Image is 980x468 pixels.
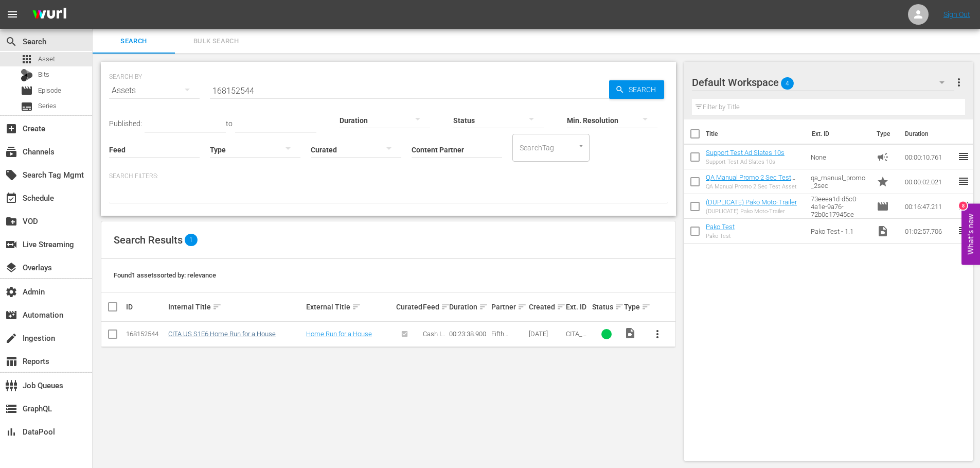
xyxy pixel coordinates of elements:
span: Published: [109,119,142,128]
span: Reports [5,355,17,368]
span: sort [212,302,222,311]
span: Episode [877,200,889,213]
th: Title [706,119,806,148]
td: 73eeea1d-d5c0-4a1e-9a76-72b0c17945ce [807,194,872,219]
span: sort [557,302,566,311]
span: CITA_US_S1E6 [566,330,588,345]
span: Create [5,123,17,135]
th: Type [870,119,899,148]
span: Search Tag Mgmt [5,169,17,181]
span: Series [21,100,33,113]
div: Pako Test [706,233,735,239]
span: GraphQL [5,403,17,415]
span: sort [642,302,651,311]
div: Type [624,301,642,313]
button: Open Feedback Widget [961,203,980,265]
div: Default Workspace [692,68,954,97]
td: None [807,145,872,169]
div: Partner [491,301,525,313]
button: Open [576,141,586,151]
th: Ext. ID [806,119,871,148]
span: Channels [5,146,17,158]
span: Episode [21,84,33,97]
span: Promo [877,176,889,188]
a: CITA US S1E6 Home Run for a House [168,330,276,338]
span: Video [624,327,636,339]
div: Internal Title [168,301,303,313]
div: External Title [306,301,393,313]
img: ans4CAIJ8jUAAAAAAAAAAAAAAAAAAAAAAAAgQb4GAAAAAAAAAAAAAAAAAAAAAAAAJMjXAAAAAAAAAAAAAAAAAAAAAAAAgAT5G... [25,3,74,27]
span: to [226,119,233,128]
span: Bits [38,70,49,80]
th: Duration [899,119,960,148]
td: 01:02:57.706 [901,219,957,244]
span: Search Results [114,234,183,246]
span: sort [615,302,624,311]
span: Bulk Search [181,36,251,47]
span: Live Streaming [5,238,17,251]
div: Bits [21,69,33,81]
p: Search Filters: [109,172,668,181]
span: Asset [38,54,55,64]
div: 8 [959,201,967,210]
span: Overlays [5,262,17,274]
a: Support Test Ad Slates 10s [706,149,785,157]
span: sort [479,302,488,311]
span: sort [441,302,450,311]
a: Pako Test [706,223,735,231]
td: 00:00:10.761 [901,145,957,169]
span: 4 [781,73,794,94]
span: menu [6,8,19,21]
div: Curated [396,303,419,311]
span: Schedule [5,192,17,204]
div: Duration [449,301,488,313]
span: Job Queues [5,379,17,392]
span: DataPool [5,426,17,438]
div: [DATE] [529,330,563,338]
span: Series [38,101,57,111]
span: Episode [38,85,61,96]
span: Search [625,80,664,99]
div: Created [529,301,563,313]
a: Sign Out [943,10,970,19]
div: ID [126,303,165,311]
div: (DUPLICATE) Pako Moto-Trailer [706,208,797,215]
span: more_vert [953,76,965,89]
span: sort [352,302,361,311]
div: 00:23:38.900 [449,330,488,338]
span: Video [877,225,889,237]
span: reorder [957,224,970,237]
span: Admin [5,286,17,298]
td: 00:00:02.021 [901,169,957,194]
div: Support Test Ad Slates 10s [706,159,785,165]
span: Fifth Season [491,330,513,345]
span: Ingestion [5,332,17,344]
span: Cash In The Attic US [423,330,445,361]
div: QA Manual Promo 2 Sec Test Asset [706,183,803,190]
span: reorder [957,150,970,163]
span: VOD [5,215,17,228]
span: Ad [877,151,889,163]
span: Found 1 assets sorted by: relevance [114,271,216,279]
a: (DUPLICATE) Pako Moto-Trailer [706,198,797,206]
span: Asset [21,53,33,65]
td: qa_manual_promo_2sec [807,169,872,194]
span: sort [518,302,527,311]
a: QA Manual Promo 2 Sec Test Asset [706,174,795,189]
button: more_vert [645,322,670,346]
span: reorder [957,200,970,212]
span: reorder [957,175,970,187]
div: Ext. ID [566,303,589,311]
div: 168152544 [126,330,165,338]
span: Search [99,36,169,47]
div: Status [592,301,621,313]
span: 1 [185,234,198,246]
span: more_vert [651,328,664,340]
a: Home Run for a House [306,330,372,338]
div: Feed [423,301,446,313]
button: Search [609,80,664,99]
td: Pako Test - 1.1 [807,219,872,244]
td: 00:16:47.211 [901,194,957,219]
span: Search [5,36,17,48]
button: more_vert [953,70,965,95]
